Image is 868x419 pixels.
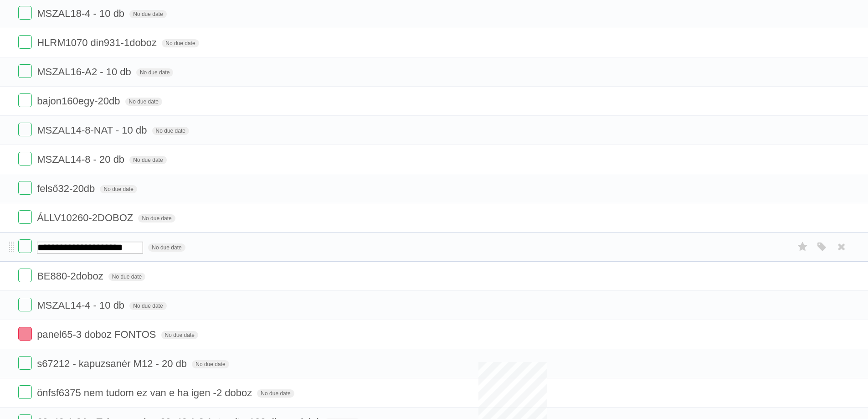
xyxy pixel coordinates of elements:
[108,273,145,281] span: No due date
[18,6,32,20] label: Done
[37,95,122,107] span: bajon160egy-20db
[138,214,175,222] span: No due date
[161,331,198,339] span: No due date
[148,243,185,252] span: No due date
[18,35,32,49] label: Done
[37,387,254,398] span: önfsf6375 nem tudom ez van e ha igen -2 doboz
[152,127,189,135] span: No due date
[37,300,127,311] span: MSZAL14-4 - 10 db
[794,239,812,254] label: Star task
[192,360,229,368] span: No due date
[18,327,32,341] label: Done
[18,210,32,224] label: Done
[18,181,32,195] label: Done
[136,68,173,77] span: No due date
[257,389,294,398] span: No due date
[100,185,137,193] span: No due date
[37,66,134,78] span: MSZAL16-A2 - 10 db
[18,298,32,311] label: Done
[18,385,32,399] label: Done
[129,10,166,18] span: No due date
[129,302,166,310] span: No due date
[125,98,162,106] span: No due date
[18,152,32,166] label: Done
[37,212,135,223] span: ÁLLV10260-2DOBOZ
[37,8,127,19] span: MSZAL18-4 - 10 db
[37,270,106,282] span: BE880-2doboz
[37,154,127,165] span: MSZAL14-8 - 20 db
[18,123,32,136] label: Done
[37,358,189,369] span: s67212 - kapuzsanér M12 - 20 db
[37,183,97,194] span: felső32-20db
[129,156,166,164] span: No due date
[37,329,158,340] span: panel65-3 doboz FONTOS
[18,64,32,78] label: Done
[162,39,199,47] span: No due date
[37,124,149,136] span: MSZAL14-8-NAT - 10 db
[18,269,32,282] label: Done
[18,93,32,107] label: Done
[18,239,32,253] label: Done
[37,37,159,48] span: HLRM1070 din931-1doboz
[18,356,32,370] label: Done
